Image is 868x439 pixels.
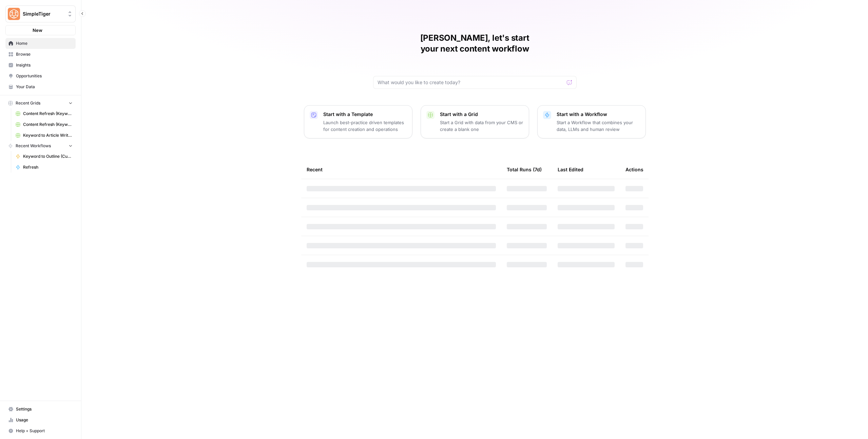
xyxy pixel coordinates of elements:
[16,51,73,57] span: Browse
[507,160,542,179] div: Total Runs (7d)
[13,151,76,162] a: Keyword to Outline (Current)
[23,153,73,159] span: Keyword to Outline (Current)
[5,425,76,436] button: Help + Support
[8,8,20,20] img: SimpleTiger Logo
[23,132,73,138] span: Keyword to Article Writer (A-H)
[16,73,73,79] span: Opportunities
[13,119,76,130] a: Content Refresh (Keyword -> Outline Recs)
[16,100,40,106] span: Recent Grids
[5,81,76,92] a: Your Data
[307,160,496,179] div: Recent
[558,160,583,179] div: Last Edited
[16,143,51,149] span: Recent Workflows
[5,25,76,35] button: New
[16,62,73,68] span: Insights
[440,111,523,118] p: Start with a Grid
[5,5,76,22] button: Workspace: SimpleTiger
[5,49,76,60] a: Browse
[13,162,76,173] a: Refresh
[625,160,643,179] div: Actions
[440,119,523,133] p: Start a Grid with data from your CMS or create a blank one
[23,121,73,128] span: Content Refresh (Keyword -> Outline Recs)
[23,11,64,17] span: SimpleTiger
[16,417,73,423] span: Usage
[378,79,564,86] input: What would you like to create today?
[16,40,73,46] span: Home
[5,60,76,71] a: Insights
[323,111,407,118] p: Start with a Template
[557,111,640,118] p: Start with a Workflow
[304,105,412,138] button: Start with a TemplateLaunch best-practice driven templates for content creation and operations
[537,105,646,138] button: Start with a WorkflowStart a Workflow that combines your data, LLMs and human review
[23,111,73,117] span: Content Refresh (Keyword -> Outline Recs) (Copy)
[5,415,76,425] a: Usage
[16,406,73,412] span: Settings
[5,141,76,151] button: Recent Workflows
[5,38,76,49] a: Home
[5,404,76,415] a: Settings
[16,84,73,90] span: Your Data
[13,108,76,119] a: Content Refresh (Keyword -> Outline Recs) (Copy)
[373,33,577,54] h1: [PERSON_NAME], let's start your next content workflow
[5,98,76,108] button: Recent Grids
[323,119,407,133] p: Launch best-practice driven templates for content creation and operations
[421,105,529,138] button: Start with a GridStart a Grid with data from your CMS or create a blank one
[13,130,76,141] a: Keyword to Article Writer (A-H)
[33,27,42,34] span: New
[23,164,73,170] span: Refresh
[16,428,73,434] span: Help + Support
[5,71,76,81] a: Opportunities
[557,119,640,133] p: Start a Workflow that combines your data, LLMs and human review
